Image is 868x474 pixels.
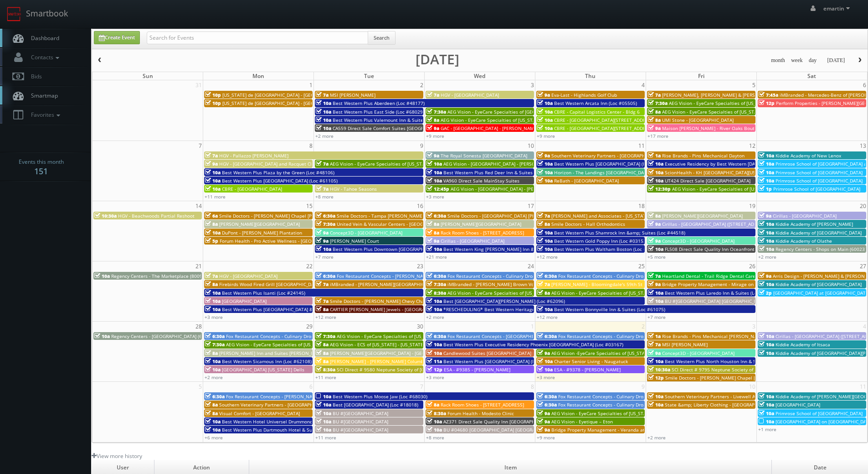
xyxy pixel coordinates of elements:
span: 10a [426,350,442,356]
span: 10a [537,246,553,252]
span: 10a [759,238,774,244]
span: 8a [426,229,439,236]
span: *RESCHEDULING* Best Western Heritage Inn (Loc #05465) [443,306,573,313]
span: 10a [205,169,221,176]
a: +7 more [315,254,334,260]
span: 7:30a [205,341,225,348]
span: 10p [205,92,221,98]
span: Best Western King [PERSON_NAME] Inn & Suites (Loc #62106) [443,246,579,252]
span: Primrose School of [GEOGRAPHIC_DATA] [773,186,860,192]
span: United Vein & Vascular Centers - [GEOGRAPHIC_DATA] [337,221,454,227]
a: +8 more [315,193,334,200]
span: Kiddie Academy of [PERSON_NAME] [776,221,853,227]
button: day [806,55,820,66]
span: 6:30a [426,213,446,219]
span: Candlewood Suites [GEOGRAPHIC_DATA] [GEOGRAPHIC_DATA] [443,350,577,356]
span: MSI [PERSON_NAME] [662,341,708,348]
span: 8a [316,358,329,365]
a: +2 more [205,374,223,380]
span: 10a [205,177,221,184]
span: 7:30a [316,221,335,227]
span: 8a [537,290,550,296]
span: Charter Senior Living - Naugatuck [554,358,628,365]
span: 8a [537,221,550,227]
span: 10a [537,169,553,176]
span: 10a [426,246,442,252]
span: 6:30a [426,333,446,339]
span: 8a [648,213,661,219]
span: 7:30a [426,281,446,287]
span: 6:30a [537,333,557,339]
span: Smile Doctors - Hall Orthodontics [551,221,625,227]
span: AEG Vision - EyeCare Specialties of [US_STATE] - A1A Family EyeCare [447,290,596,296]
span: 8a [316,306,329,313]
span: HGV - [GEOGRAPHIC_DATA] [219,273,277,279]
span: 8a [316,341,329,348]
span: 7a [316,92,329,98]
span: [GEOGRAPHIC_DATA] [222,298,267,304]
span: 10a [205,186,221,192]
span: AEG Vision - EyeCare Specialties of [GEOGRAPHIC_DATA][US_STATE] - [GEOGRAPHIC_DATA] [447,109,642,115]
span: CBRE - [GEOGRAPHIC_DATA] [222,186,282,192]
span: 11a [426,358,442,365]
span: CBRE - [GEOGRAPHIC_DATA][STREET_ADDRESS][GEOGRAPHIC_DATA] [554,117,700,123]
span: Best Western Plus Valemount Inn & Suites (Loc #62120) [333,117,455,123]
span: 8a [426,221,439,227]
span: [US_STATE] de [GEOGRAPHIC_DATA] - [GEOGRAPHIC_DATA] [222,100,348,106]
span: Smile Doctors - [PERSON_NAME] Chevy Chase [330,298,429,304]
input: Search for Events [147,31,368,44]
span: 7a [648,341,661,348]
span: 10:30a [94,213,117,219]
span: AEG Vision - EyeCare Specialties of [US_STATE] – EyeCare in [GEOGRAPHIC_DATA] [330,161,506,167]
span: ESA - #9378 - [PERSON_NAME] [554,366,621,373]
button: month [768,55,788,66]
span: Best Western Plus [GEOGRAPHIC_DATA] (Loc #61105) [222,177,338,184]
span: 10a [205,290,221,296]
span: 10a [648,169,663,176]
span: 10a [648,246,663,252]
span: [PERSON_NAME][GEOGRAPHIC_DATA] [219,221,300,227]
span: Rise Brands - Pins Mechanical [PERSON_NAME] [662,333,765,339]
span: Primrose School of [GEOGRAPHIC_DATA] [776,169,863,176]
a: +11 more [315,374,336,380]
span: 8:30a [316,366,335,373]
a: +9 more [537,133,555,139]
span: 10a [537,366,553,373]
span: AEG Vision - EyeCare Specialties of [US_STATE] - In Focus Vision Center [441,117,595,123]
span: AEG Vision - EyeCare Specialties of [US_STATE] - Carolina Family Vision [662,109,816,115]
span: Best Western Plus Waltham Boston (Loc #22009) [554,246,662,252]
span: 10a [537,238,553,244]
span: AEG Vision - EyeCare Specialties of [US_STATE] – [PERSON_NAME] Eye Clinic [337,333,502,339]
a: +2 more [758,254,776,260]
span: Bridge Property Management - Mirage on [PERSON_NAME] [662,281,791,287]
span: Firebirds Wood Fired Grill [GEOGRAPHIC_DATA] [219,281,321,287]
span: [US_STATE] de [GEOGRAPHIC_DATA] - [GEOGRAPHIC_DATA] [222,92,348,98]
span: 10a [648,290,663,296]
span: Concept3D - [GEOGRAPHIC_DATA] [662,350,734,356]
span: 10a [94,333,110,339]
span: 7a [205,273,218,279]
span: AEG Vision -EyeCare Specialties of [US_STATE] – Eyes On Sammamish [551,350,703,356]
span: 9a [759,273,771,279]
span: ESA - #9385 - [PERSON_NAME] [444,366,510,373]
span: 6:30a [316,273,335,279]
span: CBRE - Capital Logistics Center - Bldg 6 [554,109,640,115]
span: 10a [759,350,774,356]
span: ReBath - [GEOGRAPHIC_DATA] [554,177,619,184]
span: Forum Health - Pro Active Wellness - [GEOGRAPHIC_DATA] [220,238,345,244]
span: 2p [759,290,772,296]
img: smartbook-logo.png [7,7,21,21]
span: 10a [759,177,774,184]
span: [PERSON_NAME], [PERSON_NAME] & [PERSON_NAME], LLC - [GEOGRAPHIC_DATA] [662,92,837,98]
span: Best Western Plus [GEOGRAPHIC_DATA] (Loc #35038) [443,358,559,365]
span: 9a [648,281,661,287]
span: [PERSON_NAME] Inn and Suites [PERSON_NAME] [219,350,325,356]
span: 7:30a [426,109,446,115]
span: Regency Centers - The Marketplace (80099) [111,273,206,279]
span: 9a [316,238,329,244]
span: 8a [205,221,218,227]
span: 6:30a [537,273,557,279]
span: FL508 Direct Sale Quality Inn Oceanfront [665,246,755,252]
span: 10a [426,306,442,313]
span: iMBranded - [PERSON_NAME][GEOGRAPHIC_DATA] BMW [330,281,452,287]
